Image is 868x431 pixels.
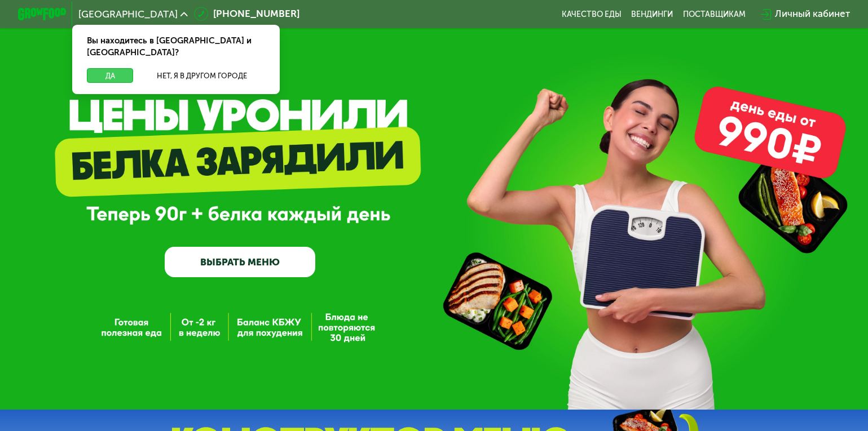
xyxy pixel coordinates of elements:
button: Да [87,68,133,83]
a: [PHONE_NUMBER] [194,7,299,21]
button: Нет, я в другом городе [138,68,265,83]
div: поставщикам [683,10,746,19]
div: Вы находитесь в [GEOGRAPHIC_DATA] и [GEOGRAPHIC_DATA]? [72,25,280,68]
a: Качество еды [562,10,622,19]
div: Личный кабинет [775,7,850,21]
span: [GEOGRAPHIC_DATA] [78,10,178,19]
a: Вендинги [631,10,673,19]
a: ВЫБРАТЬ МЕНЮ [165,247,315,277]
